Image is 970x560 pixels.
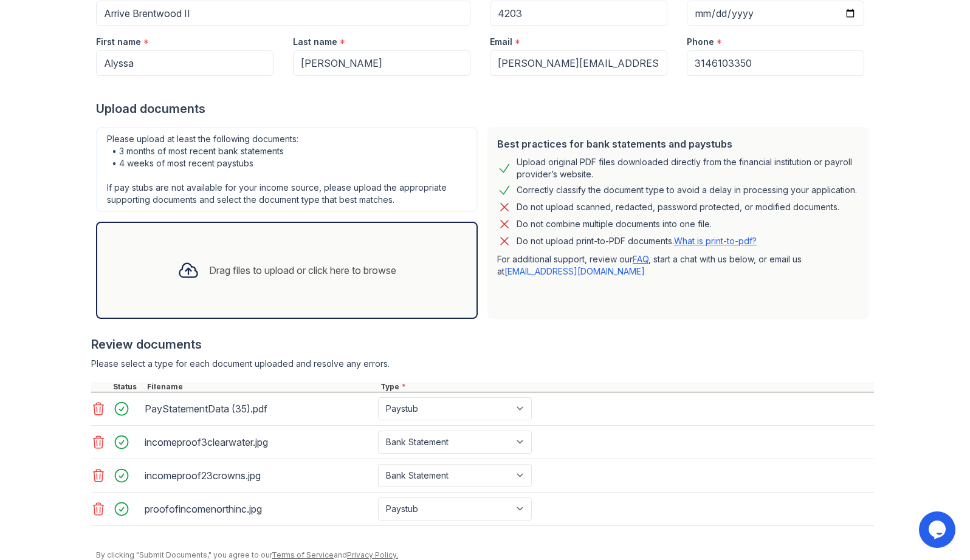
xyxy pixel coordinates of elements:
label: Phone [687,36,714,48]
div: By clicking "Submit Documents," you agree to our and [96,550,874,560]
div: incomeproof3clearwater.jpg [145,432,373,452]
div: incomeproof23crowns.jpg [145,466,373,485]
div: Status [111,382,145,392]
div: Type [378,382,874,392]
div: Upload documents [96,100,874,117]
div: Correctly classify the document type to avoid a delay in processing your application. [517,183,857,197]
a: Terms of Service [272,550,334,559]
div: Review documents [91,336,874,353]
label: Email [490,36,512,48]
a: Privacy Policy. [347,550,398,559]
div: Do not upload scanned, redacted, password protected, or modified documents. [517,200,839,214]
div: Please upload at least the following documents: • 3 months of most recent bank statements • 4 wee... [96,127,478,212]
div: proofofincomenorthinc.jpg [145,499,373,519]
div: Best practices for bank statements and paystubs [497,137,859,151]
iframe: chat widget [919,511,958,548]
a: FAQ [633,254,648,264]
div: Do not combine multiple documents into one file. [517,217,712,231]
a: [EMAIL_ADDRESS][DOMAIN_NAME] [504,266,645,276]
div: Please select a type for each document uploaded and resolve any errors. [91,358,874,370]
label: Last name [293,36,337,48]
div: Filename [145,382,378,392]
div: PayStatementData (35).pdf [145,399,373,418]
div: Drag files to upload or click here to browse [209,263,396,278]
a: What is print-to-pdf? [674,236,757,246]
p: Do not upload print-to-PDF documents. [517,235,757,247]
p: For additional support, review our , start a chat with us below, or email us at [497,253,859,278]
div: Upload original PDF files downloaded directly from the financial institution or payroll provider’... [517,156,859,180]
label: First name [96,36,141,48]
